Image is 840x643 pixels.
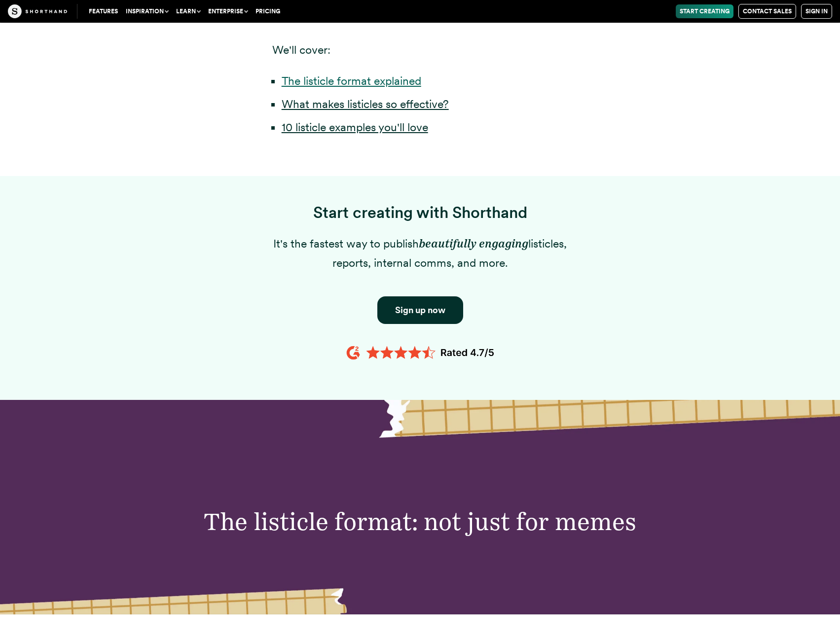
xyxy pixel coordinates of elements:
[172,4,204,18] button: Learn
[676,4,733,18] a: Start Creating
[282,120,428,134] a: 10 listicle examples you'll love
[346,344,494,362] img: 4.7 orange stars lined up in a row with the text G2 rated 4.7/5
[377,296,463,324] a: Button to click through to Shorthand's signup section.
[801,4,832,19] a: Sign in
[204,4,252,18] button: Enterprise
[272,203,568,222] h3: Start creating with Shorthand
[85,4,122,18] a: Features
[252,4,284,18] a: Pricing
[282,74,421,88] a: The listicle format explained
[272,40,568,60] p: We'll cover:
[419,237,528,250] em: beautifully engaging
[122,4,172,18] button: Inspiration
[738,4,796,19] a: Contact Sales
[141,478,699,536] h2: The listicle format: not just for memes
[8,4,67,18] img: The Craft
[272,234,568,273] p: It's the fastest way to publish listicles, reports, internal comms, and more.
[282,97,449,111] a: What makes listicles so effective?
